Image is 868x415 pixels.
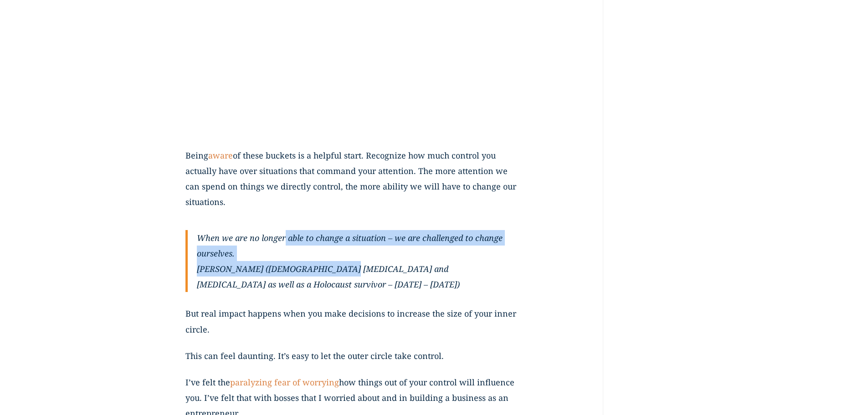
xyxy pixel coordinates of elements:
p: But real impact happens when you make decisions to increase the size of your inner circle. [185,306,518,348]
p: This can feel daunting. It’s easy to let the outer circle take control. [185,348,518,374]
p: Being of these buckets is a helpful start. Recognize how much control you actually have over situ... [185,148,518,221]
a: aware [208,150,233,161]
a: paralyzing fear of worrying [230,377,339,388]
cite: [PERSON_NAME] ([DEMOGRAPHIC_DATA] [MEDICAL_DATA] and [MEDICAL_DATA] as well as a Holocaust surviv... [197,261,518,292]
p: When we are no longer able to change a situation – we are challenged to change ourselves. [197,230,518,261]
